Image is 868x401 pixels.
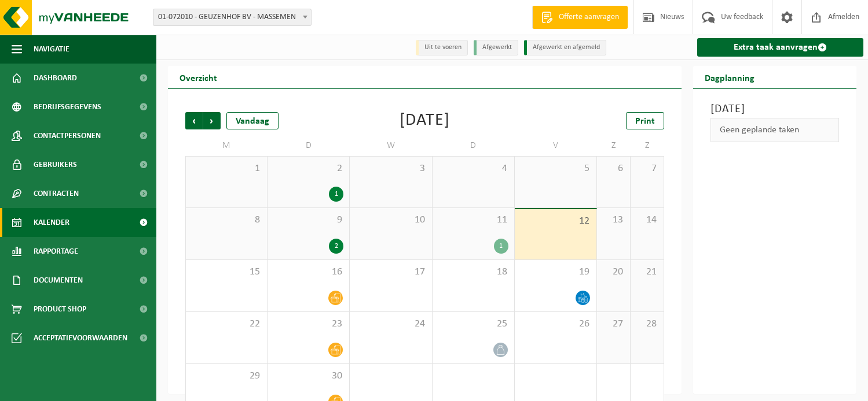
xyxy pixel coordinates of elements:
[438,162,508,175] span: 4
[185,135,268,156] td: M
[153,9,312,26] span: 01-072010 - GEUZENHOF BV - MASSEMEN
[34,179,79,208] span: Contracten
[34,295,86,324] span: Product Shop
[356,266,426,279] span: 17
[350,135,432,156] td: W
[168,66,229,88] h2: Overzicht
[603,318,624,331] span: 27
[34,208,69,237] span: Kalender
[474,40,518,55] li: Afgewerkt
[636,214,658,227] span: 14
[438,266,508,279] span: 18
[626,112,664,129] a: Print
[273,214,343,227] span: 9
[329,239,343,254] div: 2
[356,214,426,227] span: 10
[524,40,606,55] li: Afgewerkt en afgemeld
[34,92,101,121] span: Bedrijfsgegevens
[34,35,69,64] span: Navigatie
[185,112,203,129] span: Vorige
[34,150,77,179] span: Gebruikers
[203,112,221,129] span: Volgende
[34,237,78,266] span: Rapportage
[521,162,591,175] span: 5
[438,318,508,331] span: 25
[521,266,591,279] span: 19
[636,266,658,279] span: 21
[603,266,624,279] span: 20
[603,162,624,175] span: 6
[635,117,655,126] span: Print
[438,214,508,227] span: 11
[192,266,261,279] span: 15
[192,370,261,383] span: 29
[603,214,624,227] span: 13
[693,66,766,88] h2: Dagplanning
[697,38,863,57] a: Extra taak aanvragen
[268,135,350,156] td: D
[273,266,343,279] span: 16
[710,101,839,118] h3: [DATE]
[273,370,343,383] span: 30
[153,9,311,25] span: 01-072010 - GEUZENHOF BV - MASSEMEN
[521,318,591,331] span: 26
[192,214,261,227] span: 8
[6,376,193,401] iframe: chat widget
[433,135,515,156] td: D
[34,324,127,352] span: Acceptatievoorwaarden
[356,162,426,175] span: 3
[192,162,261,175] span: 1
[521,215,591,228] span: 12
[329,187,343,202] div: 1
[356,318,426,331] span: 24
[631,135,664,156] td: Z
[400,112,450,129] div: [DATE]
[34,121,101,150] span: Contactpersonen
[494,239,508,254] div: 1
[273,162,343,175] span: 2
[273,318,343,331] span: 23
[34,64,77,92] span: Dashboard
[515,135,597,156] td: V
[710,118,839,142] div: Geen geplande taken
[416,40,468,55] li: Uit te voeren
[34,266,83,295] span: Documenten
[597,135,631,156] td: Z
[192,318,261,331] span: 22
[226,112,279,129] div: Vandaag
[636,162,658,175] span: 7
[636,318,658,331] span: 28
[556,12,622,23] span: Offerte aanvragen
[532,6,628,29] a: Offerte aanvragen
